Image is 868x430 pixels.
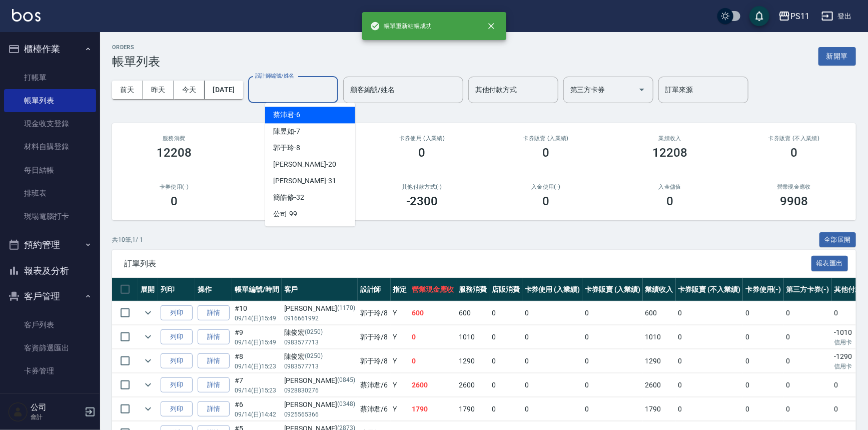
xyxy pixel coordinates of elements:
button: 報表匯出 [811,256,848,271]
td: 0 [582,397,643,421]
h3: 12208 [157,146,192,160]
td: 0 [743,301,784,325]
th: 展開 [138,278,158,301]
h3: 9908 [780,194,808,208]
td: 1790 [456,397,489,421]
td: 0 [489,349,522,373]
h2: 入金儲值 [620,184,720,190]
button: expand row [141,377,156,392]
td: 0 [784,373,832,397]
p: 會計 [31,412,82,421]
th: 列印 [158,278,195,301]
p: 共 10 筆, 1 / 1 [112,235,143,244]
th: 卡券使用(-) [743,278,784,301]
td: 1010 [643,325,676,349]
h2: 卡券使用(-) [124,184,224,190]
h2: 卡券使用 (入業績) [372,135,472,142]
h3: 帳單列表 [112,55,160,69]
a: 詳情 [198,353,230,369]
p: 09/14 (日) 15:49 [235,338,279,347]
p: 0925565366 [284,410,355,419]
button: 新開單 [818,47,856,66]
td: 0 [784,349,832,373]
td: 0 [743,325,784,349]
td: 0 [582,373,643,397]
label: 設計師編號/姓名 [255,72,294,80]
p: 09/14 (日) 15:23 [235,386,279,395]
a: 每日結帳 [4,159,96,182]
h2: 入金使用(-) [496,184,596,190]
div: [PERSON_NAME] [284,303,355,314]
button: 昨天 [143,81,174,99]
h3: 0 [542,146,549,160]
a: 帳單列表 [4,89,96,112]
button: expand row [141,401,156,416]
p: 0983577713 [284,362,355,371]
td: #7 [232,373,282,397]
div: PS11 [790,10,809,23]
h3: 0 [419,146,426,160]
th: 卡券使用 (入業績) [522,278,583,301]
p: (0845) [337,375,355,386]
button: 行銷工具 [4,387,96,413]
p: 0916661992 [284,314,355,323]
td: 0 [784,397,832,421]
th: 業績收入 [643,278,676,301]
th: 指定 [391,278,410,301]
h2: 卡券販賣 (入業績) [496,135,596,142]
div: 陳俊宏 [284,351,355,362]
td: 1790 [409,397,456,421]
h2: 其他付款方式(-) [372,184,472,190]
td: 1290 [643,349,676,373]
span: [PERSON_NAME] -20 [273,159,336,170]
th: 設計師 [358,278,391,301]
h3: 0 [171,194,178,208]
a: 打帳單 [4,66,96,89]
span: 陳昱如 -7 [273,126,300,137]
h3: 服務消費 [124,135,224,142]
td: 0 [582,325,643,349]
td: 0 [582,349,643,373]
a: 詳情 [198,377,230,393]
td: 0 [743,349,784,373]
a: 客戶列表 [4,313,96,336]
button: 全部展開 [819,232,856,248]
div: 陳俊宏 [284,327,355,338]
div: [PERSON_NAME] [284,399,355,410]
td: 600 [456,301,489,325]
td: 0 [743,373,784,397]
img: Logo [12,9,41,22]
a: 詳情 [198,305,230,321]
td: 1290 [456,349,489,373]
h3: 0 [790,146,797,160]
td: 0 [676,301,743,325]
a: 詳情 [198,401,230,417]
th: 第三方卡券(-) [784,278,832,301]
span: 訂單列表 [124,259,811,269]
th: 客戶 [282,278,358,301]
button: 預約管理 [4,232,96,258]
span: 郭于玲 -8 [273,143,300,153]
h3: 0 [666,194,673,208]
p: 09/14 (日) 15:49 [235,314,279,323]
td: 郭于玲 /8 [358,301,391,325]
a: 新開單 [818,51,856,61]
a: 現金收支登錄 [4,112,96,135]
button: Open [634,82,650,98]
div: [PERSON_NAME] [284,375,355,386]
p: (1170) [337,303,355,314]
a: 卡券管理 [4,359,96,382]
h2: 業績收入 [620,135,720,142]
button: 列印 [161,353,193,369]
h5: 公司 [31,402,82,412]
td: #10 [232,301,282,325]
td: 1010 [456,325,489,349]
span: 蔡沛君 -6 [273,110,300,120]
p: 09/14 (日) 14:42 [235,410,279,419]
td: 郭于玲 /8 [358,325,391,349]
td: 0 [522,373,583,397]
td: 0 [784,325,832,349]
h2: 營業現金應收 [744,184,844,190]
a: 排班表 [4,182,96,205]
h2: 店販消費 [248,135,348,142]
